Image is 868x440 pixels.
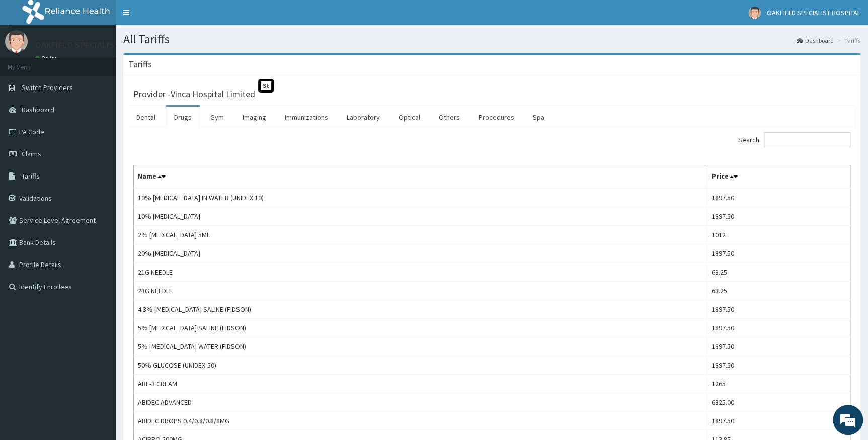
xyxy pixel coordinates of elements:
span: Tariffs [22,171,40,181]
a: Imaging [234,107,274,128]
td: 4.3% [MEDICAL_DATA] SALINE (FIDSON) [134,300,707,319]
td: 6325.00 [707,393,850,412]
a: Spa [525,107,553,128]
td: 1897.50 [707,356,850,375]
td: ABF-3 CREAM [134,375,707,393]
td: ABIDEC ADVANCED [134,393,707,412]
a: Dental [128,107,164,128]
td: 50% GLUCOSE (UNIDEX-50) [134,356,707,375]
th: Price [707,165,850,189]
td: ABIDEC DROPS 0.4/0.8/0.8/8MG [134,412,707,430]
span: Switch Providers [22,83,73,92]
span: Claims [22,149,41,158]
a: Optical [390,107,428,128]
a: Others [431,107,468,128]
h3: Provider - Vinca Hospital Limited [133,90,255,99]
a: Immunizations [277,107,336,128]
a: Procedures [470,107,522,128]
th: Name [134,165,707,189]
h3: Tariffs [128,60,152,69]
h1: All Tariffs [123,33,860,46]
a: Gym [202,107,232,128]
td: 63.25 [707,282,850,300]
td: 1012 [707,226,850,244]
td: 1897.50 [707,319,850,337]
li: Tariffs [835,36,860,45]
a: Dashboard [797,36,834,45]
span: Dashboard [22,105,54,114]
td: 63.25 [707,263,850,282]
td: 1265 [707,375,850,393]
td: 5% [MEDICAL_DATA] WATER (FIDSON) [134,337,707,356]
td: 1897.50 [707,300,850,319]
div: Minimize live chat window [165,5,189,29]
img: User Image [748,7,761,19]
a: Laboratory [339,107,388,128]
span: St [258,79,274,93]
td: 21G NEEDLE [134,263,707,282]
td: 2% [MEDICAL_DATA] 5ML [134,226,707,244]
a: Drugs [166,107,200,128]
td: 20% [MEDICAL_DATA] [134,244,707,263]
td: 5% [MEDICAL_DATA] SALINE (FIDSON) [134,319,707,337]
td: 23G NEEDLE [134,282,707,300]
div: Chat with us now [52,56,169,69]
span: OAKFIELD SPECIALIST HOSPITAL [767,8,860,17]
td: 1897.50 [707,412,850,430]
textarea: Type your message and hit 'Enter' [5,275,192,310]
img: d_794563401_company_1708531726252_794563401 [19,50,41,75]
td: 10% [MEDICAL_DATA] IN WATER (UNIDEX 10) [134,188,707,207]
td: 10% [MEDICAL_DATA] [134,207,707,226]
input: Search: [764,132,850,147]
img: User Image [5,30,28,53]
td: 1897.50 [707,207,850,226]
span: We're online! [58,127,139,228]
a: Online [35,55,59,62]
label: Search: [738,132,850,147]
td: 1897.50 [707,188,850,207]
td: 1897.50 [707,244,850,263]
p: OAKFIELD SPECIALIST HOSPITAL [35,41,161,50]
td: 1897.50 [707,337,850,356]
